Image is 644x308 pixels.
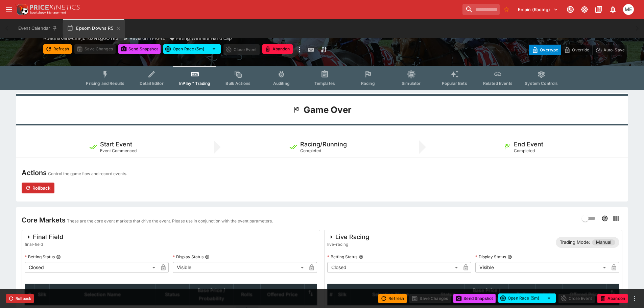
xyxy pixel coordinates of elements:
[560,239,590,246] p: Trading Mode:
[205,255,210,259] button: Display Status
[572,46,589,53] p: Override
[15,3,28,16] img: PriceKinetics Logo
[314,81,335,86] span: Templates
[327,233,369,241] div: Live Racing
[465,284,509,305] th: Base Price / Probability
[169,34,232,42] div: Fitting Winners Handicap
[129,34,165,42] p: Revision 114042
[25,241,63,248] span: final-field
[30,5,80,10] img: PriceKinetics
[6,294,34,303] button: Rollback
[14,19,62,38] button: Event Calendar
[509,284,536,305] th: Rolls
[327,284,335,305] th: #
[327,254,357,260] p: Betting Status
[475,262,609,273] div: Visible
[34,284,50,305] th: Silk
[67,218,273,224] p: These are the core event markets that drive the event. Please use in conjunction with the event p...
[25,262,158,273] div: Closed
[483,81,512,86] span: Related Events
[273,81,290,86] span: Auditing
[431,284,465,305] th: Status
[561,45,592,55] button: Override
[564,3,576,16] button: Connected to PK
[179,81,210,86] span: InPlay™ Trading
[359,255,363,259] button: Betting Status
[22,168,47,177] h4: Actions
[592,45,628,55] button: Auto-Save
[22,183,54,193] button: Rollback
[22,216,66,224] h4: Core Markets
[262,45,293,52] span: Mark an event as closed and abandoned.
[529,45,561,55] button: Overtype
[630,294,639,303] button: more
[593,3,605,16] button: Documentation
[475,254,506,260] p: Display Status
[335,284,350,305] th: Silk
[207,44,221,54] button: select merge strategy
[100,148,137,153] span: Event Commenced
[529,45,628,55] div: Start From
[607,3,619,16] button: Notifications
[453,294,496,303] button: Send Snapshot
[233,284,260,305] th: Rolls
[514,4,562,15] button: Select Tenant
[304,104,352,116] h1: Game Over
[25,233,63,241] div: Final Field
[327,241,369,248] span: live-racing
[542,293,556,303] button: select merge strategy
[536,284,563,305] th: Independent
[156,284,189,305] th: Status
[300,148,321,153] span: Completed
[173,262,306,273] div: Visible
[597,294,628,301] span: Mark an event as closed and abandoned.
[225,81,251,86] span: Bulk Actions
[350,284,431,305] th: Selection Name
[462,4,500,15] input: search
[361,81,375,86] span: Racing
[563,284,607,305] th: Offered Price
[300,140,347,148] h5: Racing/Running
[260,284,304,305] th: Offered Price
[327,262,460,273] div: Closed
[514,148,535,153] span: Completed
[540,46,558,53] p: Overtype
[163,44,207,54] button: Open Race (5m)
[176,34,232,42] p: Fitting Winners Handicap
[498,293,556,303] div: split button
[163,44,221,54] div: split button
[48,170,127,177] p: Control the game flow and record events.
[442,81,467,86] span: Popular Bets
[402,81,421,86] span: Simulator
[100,140,132,148] h5: Start Event
[592,239,615,246] span: Manual
[378,294,407,303] button: Refresh
[189,284,233,305] th: Base Price / Probability
[140,81,164,86] span: Detail Editor
[30,11,66,14] img: Sportsbook Management
[507,255,512,259] button: Display Status
[86,81,124,86] span: Pricing and Results
[498,293,542,303] button: Open Race (5m)
[56,255,61,259] button: Betting Status
[525,81,558,86] span: System Controls
[578,3,591,16] button: Toggle light/dark mode
[514,140,543,148] h5: End Event
[25,254,55,260] p: Betting Status
[173,254,204,260] p: Display Status
[43,44,72,54] button: Refresh
[50,284,156,305] th: Selection Name
[118,44,161,54] button: Send Snapshot
[603,46,625,53] p: Auto-Save
[63,19,125,38] button: Epsom Downs R5
[3,3,15,16] button: open drawer
[262,44,293,54] button: Abandon
[80,66,563,90] div: Event type filters
[501,4,512,15] button: No Bookmarks
[597,294,628,303] button: Abandon
[295,44,304,55] button: more
[43,34,119,42] p: Copy To Clipboard
[623,4,634,15] div: Matt Easter
[621,2,636,17] button: Matt Easter
[25,284,34,305] th: #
